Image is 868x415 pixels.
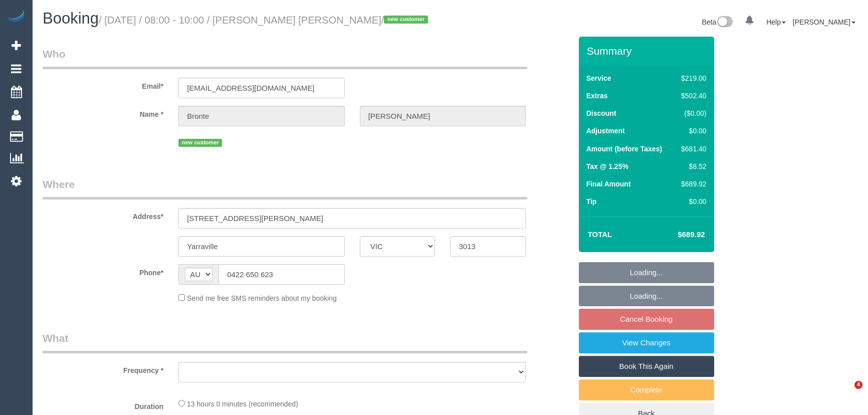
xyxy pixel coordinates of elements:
[579,332,714,353] a: View Changes
[793,18,855,26] a: [PERSON_NAME]
[834,381,858,405] iframe: Intercom live chat
[43,47,527,69] legend: Who
[586,73,611,83] label: Service
[677,144,706,154] div: $681.40
[586,144,662,154] label: Amount (before Taxes)
[702,18,733,26] a: Beta
[43,331,527,353] legend: What
[586,108,616,118] label: Discount
[677,179,706,189] div: $689.92
[219,264,345,285] input: Phone*
[178,78,345,98] input: Email*
[766,18,786,26] a: Help
[6,10,26,24] img: Automaid Logo
[586,91,608,101] label: Extras
[178,139,222,147] span: new customer
[588,230,612,239] strong: Total
[187,400,298,408] span: 13 hours 0 minutes (recommended)
[384,16,427,24] span: new customer
[586,179,631,189] label: Final Amount
[586,196,597,206] label: Tip
[178,106,345,126] input: First Name*
[99,15,431,26] small: / [DATE] / 08:00 - 10:00 / [PERSON_NAME] [PERSON_NAME]
[35,264,171,278] label: Phone*
[587,45,709,57] h3: Summary
[381,15,431,26] span: /
[677,196,706,206] div: $0.00
[677,126,706,136] div: $0.00
[43,177,527,199] legend: Where
[677,108,706,118] div: ($0.00)
[677,91,706,101] div: $502.40
[360,106,526,126] input: Last Name*
[35,106,171,119] label: Name *
[586,126,625,136] label: Adjustment
[43,10,99,27] span: Booking
[854,381,862,389] span: 4
[716,16,733,29] img: New interface
[579,356,714,377] a: Book This Again
[35,398,171,411] label: Duration
[35,78,171,91] label: Email*
[35,208,171,222] label: Address*
[35,362,171,375] label: Frequency *
[677,161,706,171] div: $8.52
[187,294,337,302] span: Send me free SMS reminders about my booking
[647,231,705,239] h4: $689.92
[450,236,526,257] input: Post Code*
[178,236,345,257] input: Suburb*
[586,161,628,171] label: Tax @ 1.25%
[677,73,706,83] div: $219.00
